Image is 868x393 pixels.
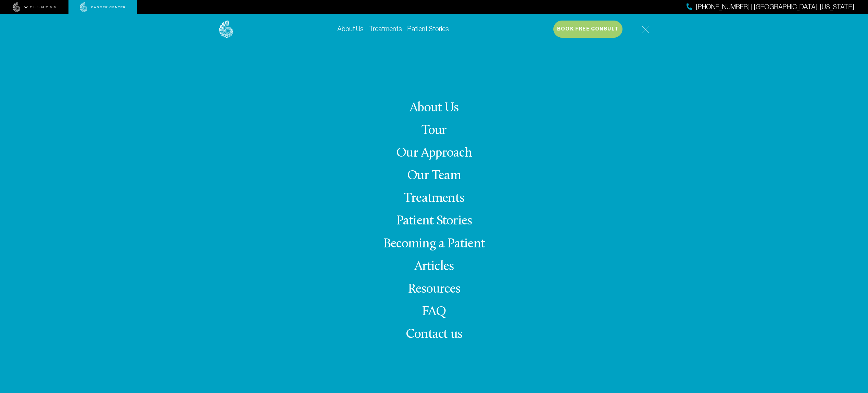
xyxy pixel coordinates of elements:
span: Contact us [406,328,462,341]
a: Resources [408,283,460,296]
img: wellness [13,2,56,12]
a: Patient Stories [407,25,449,33]
a: FAQ [422,305,446,319]
a: About Us [337,25,364,33]
a: [PHONE_NUMBER] | [GEOGRAPHIC_DATA], [US_STATE] [687,2,854,12]
a: Tour [422,124,447,137]
a: Articles [414,260,454,273]
a: Treatments [369,25,402,33]
img: icon-hamburger [641,25,649,33]
img: cancer center [80,2,126,12]
img: logo [219,21,233,38]
a: Our Team [407,169,461,183]
a: Patient Stories [396,214,472,228]
a: Becoming a Patient [383,237,485,251]
span: [PHONE_NUMBER] | [GEOGRAPHIC_DATA], [US_STATE] [696,2,854,12]
a: About Us [410,101,458,115]
button: Book Free Consult [553,21,622,38]
a: Our Approach [396,147,472,160]
a: Treatments [404,192,464,205]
